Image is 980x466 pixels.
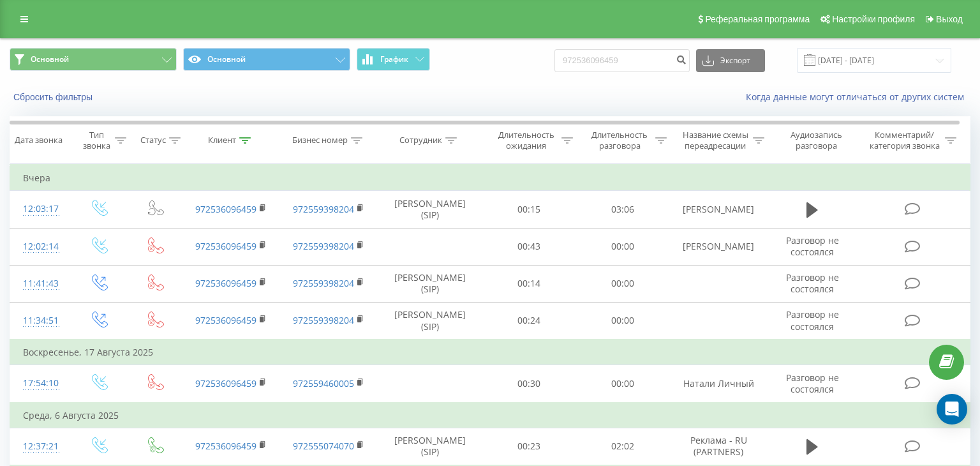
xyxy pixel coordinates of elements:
[867,130,942,151] div: Комментарий/категория звонка
[576,365,670,403] td: 00:00
[670,365,768,403] td: Натали Личный
[377,265,482,302] td: [PERSON_NAME] (SIP)
[10,165,970,191] td: Вчера
[786,271,839,295] span: Разговор не состоялся
[482,302,576,340] td: 00:24
[786,308,839,332] span: Разговор не состоялся
[10,91,99,103] button: Сбросить фильтры
[482,365,576,403] td: 00:30
[15,135,63,146] div: Дата звонка
[937,394,967,425] div: Open Intercom Messenger
[786,372,839,395] span: Разговор не состоялся
[779,130,854,151] div: Аудиозапись разговора
[576,228,670,265] td: 00:00
[293,314,354,326] a: 972559398204
[377,191,482,228] td: [PERSON_NAME] (SIP)
[357,48,430,71] button: График
[482,228,576,265] td: 00:43
[377,428,482,465] td: [PERSON_NAME] (SIP)
[23,271,57,296] div: 11:41:43
[293,440,354,452] a: 972555074070
[494,130,558,151] div: Длительность ожидания
[183,48,350,71] button: Основной
[576,191,670,228] td: 03:06
[670,191,768,228] td: [PERSON_NAME]
[23,234,57,259] div: 12:02:14
[380,55,408,64] span: График
[81,130,112,151] div: Тип звонка
[746,91,970,103] a: Когда данные могут отличаться от других систем
[23,434,57,459] div: 12:37:21
[10,340,970,365] td: Воскресенье, 17 Августа 2025
[23,371,57,396] div: 17:54:10
[293,240,354,252] a: 972559398204
[554,49,690,72] input: Поиск по номеру
[23,308,57,333] div: 11:34:51
[10,403,970,428] td: Среда, 6 Августа 2025
[377,302,482,340] td: [PERSON_NAME] (SIP)
[292,135,348,146] div: Бизнес номер
[293,377,354,389] a: 972559460005
[832,14,915,24] span: Настройки профиля
[786,234,839,258] span: Разговор не состоялся
[140,135,166,146] div: Статус
[670,228,768,265] td: [PERSON_NAME]
[696,49,765,72] button: Экспорт
[10,48,177,71] button: Основной
[670,428,768,465] td: Реклама - RU (PARTNERS)
[681,130,750,151] div: Название схемы переадресации
[705,14,810,24] span: Реферальная программа
[195,277,256,289] a: 972536096459
[399,135,442,146] div: Сотрудник
[23,197,57,222] div: 12:03:17
[293,203,354,215] a: 972559398204
[31,54,69,64] span: Основной
[482,265,576,302] td: 00:14
[576,428,670,465] td: 02:02
[482,428,576,465] td: 00:23
[588,130,652,151] div: Длительность разговора
[936,14,963,24] span: Выход
[195,377,256,389] a: 972536096459
[208,135,236,146] div: Клиент
[482,191,576,228] td: 00:15
[576,302,670,340] td: 00:00
[576,265,670,302] td: 00:00
[293,277,354,289] a: 972559398204
[195,240,256,252] a: 972536096459
[195,440,256,452] a: 972536096459
[195,203,256,215] a: 972536096459
[195,314,256,326] a: 972536096459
